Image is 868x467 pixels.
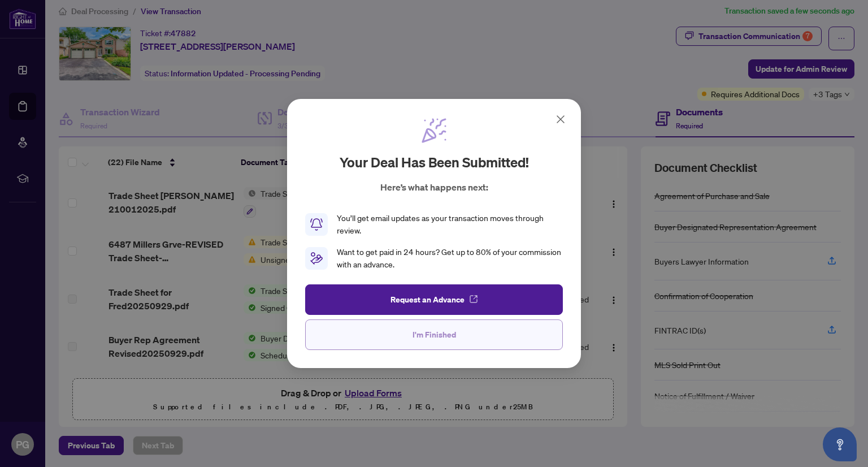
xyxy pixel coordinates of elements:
[340,153,529,171] h2: Your deal has been submitted!
[823,427,857,461] button: Open asap
[380,180,488,194] p: Here’s what happens next:
[305,284,563,315] button: Request an Advance
[305,319,563,350] button: I'm Finished
[390,291,465,309] span: Request an Advance
[413,326,456,344] span: I'm Finished
[337,246,563,271] div: Want to get paid in 24 hours? Get up to 80% of your commission with an advance.
[337,212,563,237] div: You’ll get email updates as your transaction moves through review.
